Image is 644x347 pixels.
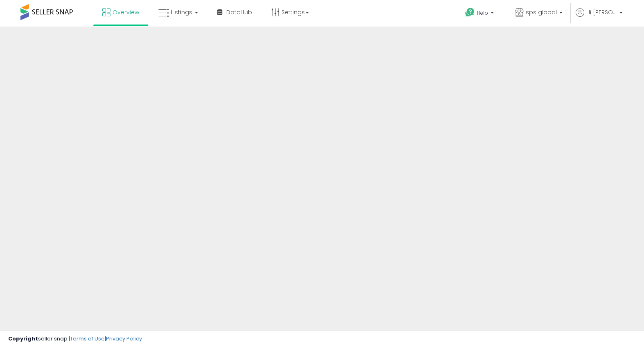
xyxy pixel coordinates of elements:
strong: Copyright [8,335,38,343]
i: Get Help [465,7,475,18]
span: DataHub [226,8,252,16]
span: Help [477,9,488,16]
span: Hi [PERSON_NAME] [586,8,617,16]
span: Listings [171,8,192,16]
span: sps global [526,8,557,16]
span: Overview [113,8,139,16]
a: Hi [PERSON_NAME] [576,8,623,27]
a: Privacy Policy [106,335,142,343]
a: Help [459,1,502,27]
a: Terms of Use [70,335,105,343]
div: seller snap | | [8,335,142,343]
